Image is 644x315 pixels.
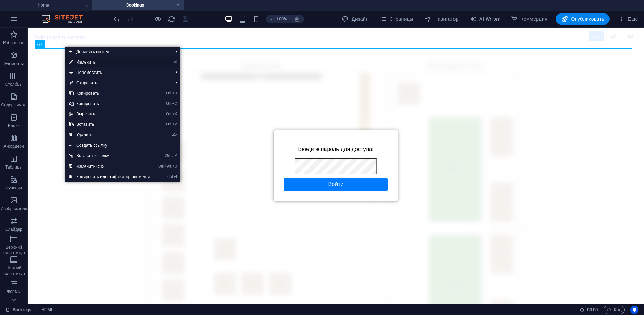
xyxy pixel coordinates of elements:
[65,98,155,109] a: CtrlCКопировать
[112,15,120,23] button: undo
[172,91,177,95] i: D
[7,289,21,294] p: Формы
[172,132,177,137] i: ⌦
[425,16,459,22] span: Навигатор
[65,161,155,172] a: CtrlAltCИзменить CSS
[172,112,177,116] i: X
[615,13,641,25] button: Еще
[167,174,173,179] i: Ctrl
[40,15,91,23] img: Editor Logo
[65,140,180,151] a: Создать ссылку
[630,306,638,314] button: Usercentrics
[266,15,290,23] button: 100%
[165,164,172,169] i: Alt
[174,60,177,64] i: ⏎
[175,153,177,158] i: V
[65,47,170,57] span: Добавить контент
[166,122,172,126] i: Ctrl
[561,16,604,22] span: Опубликовать
[92,1,184,9] h4: Bookings
[342,16,369,22] span: Дизайн
[4,61,24,66] p: Элементы
[165,153,170,158] i: Ctrl
[6,306,31,314] a: Щелкните для отмены выбора. Дважды щелкните, чтобы открыть Страницы
[3,144,24,149] p: Аккордеон
[470,16,500,22] span: AI Writer
[5,227,22,232] p: Слайдер
[467,13,502,25] button: AI Writer
[294,16,300,22] i: При изменении размера уровень масштабирования подстраивается автоматически в соответствии с выбра...
[6,185,22,191] p: Функции
[65,130,155,140] a: ⌦Удалить
[166,101,172,106] i: Ctrl
[422,13,461,25] button: Навигатор
[41,306,53,314] nav: breadcrumb
[5,82,23,87] p: Столбцы
[8,123,20,128] p: Блоки
[580,306,598,314] h6: Время сеанса
[377,13,416,25] button: Страницы
[158,164,164,169] i: Ctrl
[65,119,155,130] a: CtrlVВставить
[592,307,593,312] span: :
[276,15,287,23] h6: 100%
[7,7,57,13] a: Skip to main content
[607,306,622,314] span: Код
[172,164,177,169] i: C
[604,306,625,314] button: Код
[172,101,177,106] i: C
[1,206,27,211] p: Изображения
[167,15,176,23] button: reload
[339,13,371,25] button: Дизайн
[618,16,638,22] span: Еще
[65,172,155,182] a: CtrlIКопировать идентификатор элемента
[65,78,170,88] a: Отправить
[508,13,550,25] button: Коммерция
[65,109,155,119] a: CtrlXВырезать
[511,16,547,22] span: Коммерция
[339,13,371,25] div: Дизайн (Ctrl+Alt+Y)
[65,57,155,67] a: ⏎Изменить
[5,164,22,170] p: Таблицы
[174,174,177,179] i: I
[113,15,120,23] i: Отменить: Изменить HTML (Ctrl+Z)
[587,306,598,314] span: 00 00
[556,13,610,25] button: Опубликовать
[65,88,155,98] a: CtrlDКопировать
[1,102,27,108] p: Содержимое
[380,16,413,22] span: Страницы
[172,122,177,126] i: V
[171,153,174,158] i: ⇧
[166,91,172,95] i: Ctrl
[41,306,53,314] span: Щелкните, чтобы выбрать. Дважды щелкните, чтобы изменить
[65,67,170,78] span: Переместить
[166,112,172,116] i: Ctrl
[3,40,25,46] p: Избранное
[65,151,155,161] a: Ctrl⇧VВставить ссылку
